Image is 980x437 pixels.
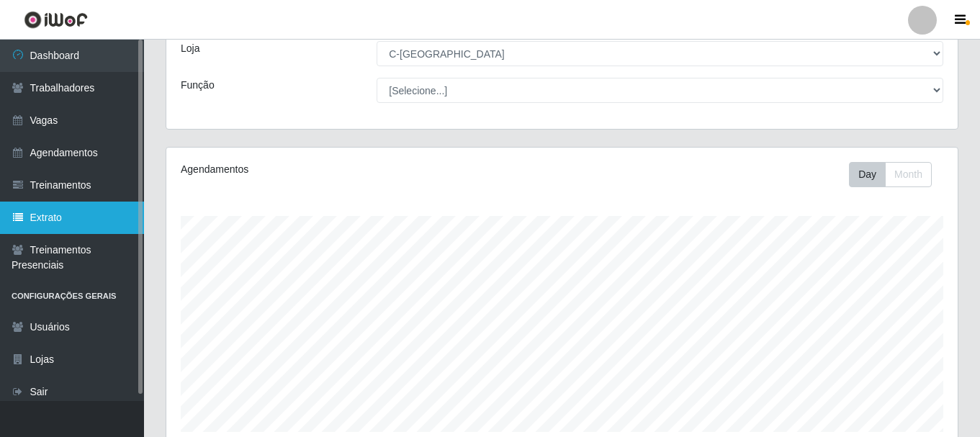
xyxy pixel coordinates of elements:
label: Loja [181,41,199,56]
label: Função [181,78,215,93]
div: Agendamentos [181,162,486,177]
button: Month [885,162,932,187]
button: Day [849,162,886,187]
div: First group [849,162,932,187]
img: CoreUI Logo [24,11,88,29]
div: Toolbar with button groups [849,162,943,187]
